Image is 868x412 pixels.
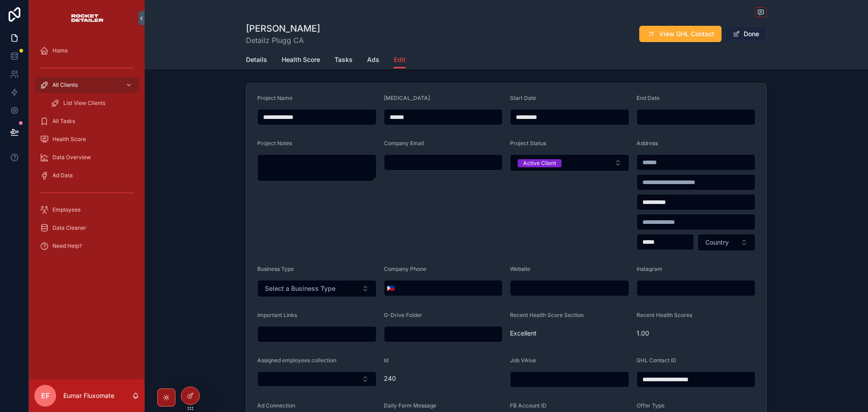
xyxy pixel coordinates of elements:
[257,140,292,147] span: Project Notes
[52,118,75,125] span: All Tasks
[705,238,729,247] span: Country
[384,402,436,409] span: Daily Form Message
[523,159,556,167] div: Active Client
[63,391,114,400] p: Eumar Fluxomate
[637,140,658,147] span: Address
[257,95,292,101] span: Project Name
[510,329,629,338] span: Excellent
[41,390,50,401] span: EF
[384,265,426,272] span: Company Phone
[394,52,406,69] a: Edit
[257,280,377,297] button: Select Button
[384,357,388,364] span: Id
[384,312,422,318] span: G-Drive Folder
[335,55,353,64] span: Tasks
[52,47,68,54] span: Home
[34,238,139,254] a: Need Help?
[335,52,353,70] a: Tasks
[637,265,662,272] span: Instagram
[52,136,86,143] span: Health Score
[367,52,379,70] a: Ads
[637,402,665,409] span: Offer Type
[394,55,406,64] span: Edit
[698,234,755,251] button: Select Button
[510,312,584,318] span: Recent Health Score Section
[384,95,430,101] span: [MEDICAL_DATA]
[257,265,294,272] span: Business Type
[257,371,377,387] button: Select Button
[246,55,267,64] span: Details
[246,52,267,70] a: Details
[246,22,320,35] h1: [PERSON_NAME]
[384,374,503,383] span: 240
[510,265,530,272] span: Website
[34,167,139,184] a: Ad Data
[257,402,295,409] span: Ad Connection
[34,220,139,236] a: Data Cleaner
[34,202,139,218] a: Employees
[52,206,80,213] span: Employees
[29,36,145,266] div: scrollable content
[637,329,756,338] span: 1.00
[510,402,547,409] span: FB Account ID
[34,43,139,59] a: Home
[34,131,139,147] a: Health Score
[637,357,676,364] span: GHL Contact ID
[246,35,320,46] span: Detailz Plugg CA
[282,52,320,70] a: Health Score
[725,26,767,42] button: Done
[70,11,104,25] img: App logo
[265,284,335,293] span: Select a Business Type
[34,149,139,166] a: Data Overview
[34,113,139,129] a: All Tasks
[639,26,722,42] button: View GHL Contact
[34,77,139,93] a: All Clients
[510,357,536,364] span: Job VAlue
[52,154,91,161] span: Data Overview
[52,172,73,179] span: Ad Data
[510,95,536,101] span: Start Date
[510,140,546,147] span: Project Status
[637,312,692,318] span: Recent Health Scores
[282,55,320,64] span: Health Score
[384,280,397,296] button: Select Button
[367,55,379,64] span: Ads
[387,284,395,293] span: 🇵🇭
[257,357,336,364] span: Assigned employees collection
[52,224,86,232] span: Data Cleaner
[52,242,82,250] span: Need Help?
[257,312,297,318] span: Important Links
[52,81,78,89] span: All Clients
[510,154,629,171] button: Select Button
[384,140,424,147] span: Company Email
[659,29,714,38] span: View GHL Contact
[637,95,660,101] span: End Date
[63,99,105,107] span: List View Clients
[45,95,139,111] a: List View Clients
